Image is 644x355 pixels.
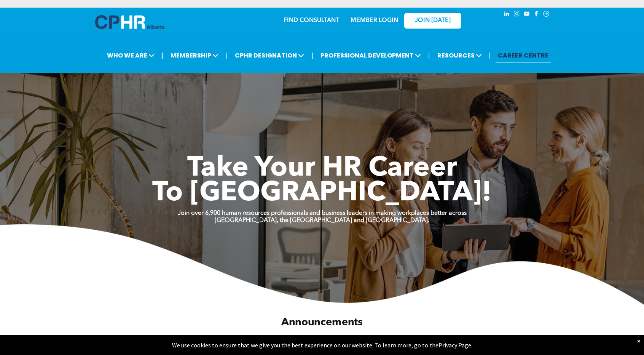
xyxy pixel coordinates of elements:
li: | [226,48,228,63]
img: A blue and white logo for cp alberta [95,15,164,29]
li: | [428,48,430,63]
strong: Join over 6,900 human resources professionals and business leaders in making workplaces better ac... [178,210,467,216]
li: | [162,48,164,63]
a: FIND CONSULTANT [284,18,339,24]
a: instagram [512,10,521,20]
a: CAREER CENTRE [496,48,551,62]
a: JOIN [DATE] [404,13,461,29]
a: linkedin [502,10,511,20]
span: MEMBERSHIP [168,48,221,62]
strong: [GEOGRAPHIC_DATA], the [GEOGRAPHIC_DATA] and [GEOGRAPHIC_DATA]. [215,217,429,224]
a: Social network [542,10,550,20]
span: To [GEOGRAPHIC_DATA]! [152,180,492,207]
a: Privacy Page. [438,341,472,349]
span: CPHR DESIGNATION [233,48,306,62]
span: WHO WE ARE [105,48,157,62]
span: PROFESSIONAL DEVELOPMENT [318,48,423,62]
span: Take Your HR Career [187,155,457,182]
span: RESOURCES [435,48,484,62]
span: JOIN [DATE] [415,17,451,24]
div: Dismiss notification [637,337,640,345]
span: Announcements [281,317,363,328]
a: facebook [532,10,540,20]
li: | [311,48,313,63]
li: | [489,48,491,63]
a: MEMBER LOGIN [351,18,398,24]
a: youtube [522,10,531,20]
